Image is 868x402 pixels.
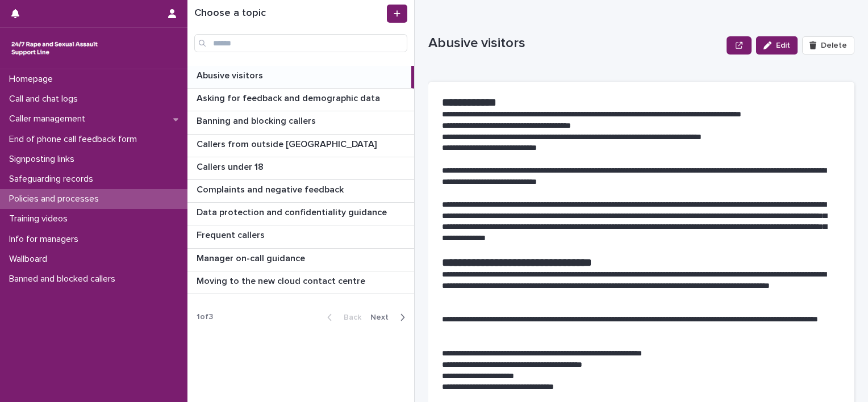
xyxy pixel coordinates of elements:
[187,271,414,294] a: Moving to the new cloud contact centreMoving to the new cloud contact centre
[5,134,146,145] p: End of phone call feedback form
[187,249,414,271] a: Manager on-call guidanceManager on-call guidance
[5,274,124,284] p: Banned and blocked callers
[5,74,62,85] p: Homepage
[187,157,414,180] a: Callers under 18Callers under 18
[197,274,368,287] p: Moving to the new cloud contact centre
[194,34,407,52] input: Search
[197,68,265,81] p: Abusive visitors
[187,89,414,111] a: Asking for feedback and demographic dataAsking for feedback and demographic data
[5,154,84,165] p: Signposting links
[197,160,266,173] p: Callers under 18
[197,114,318,127] p: Banning and blocking callers
[5,213,77,224] p: Training videos
[187,303,222,331] p: 1 of 3
[337,313,361,321] span: Back
[821,41,847,49] span: Delete
[197,137,379,150] p: Callers from outside [GEOGRAPHIC_DATA]
[5,234,87,245] p: Info for managers
[366,312,414,323] button: Next
[197,228,267,241] p: Frequent callers
[187,111,414,134] a: Banning and blocking callersBanning and blocking callers
[5,114,94,124] p: Caller management
[5,254,56,265] p: Wallboard
[187,203,414,225] a: Data protection and confidentiality guidanceData protection and confidentiality guidance
[194,7,385,20] h1: Choose a topic
[776,41,790,49] span: Edit
[197,251,307,264] p: Manager on-call guidance
[370,313,395,321] span: Next
[5,194,108,204] p: Policies and processes
[428,35,722,52] p: Abusive visitors
[802,36,854,55] button: Delete
[5,94,87,104] p: Call and chat logs
[318,312,366,323] button: Back
[187,135,414,157] a: Callers from outside [GEOGRAPHIC_DATA]Callers from outside [GEOGRAPHIC_DATA]
[187,66,414,89] a: Abusive visitorsAbusive visitors
[197,91,382,104] p: Asking for feedback and demographic data
[197,182,346,195] p: Complaints and negative feedback
[756,36,798,55] button: Edit
[197,205,389,218] p: Data protection and confidentiality guidance
[9,37,100,60] img: rhQMoQhaT3yELyF149Cw
[187,225,414,248] a: Frequent callersFrequent callers
[5,174,102,185] p: Safeguarding records
[187,180,414,203] a: Complaints and negative feedbackComplaints and negative feedback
